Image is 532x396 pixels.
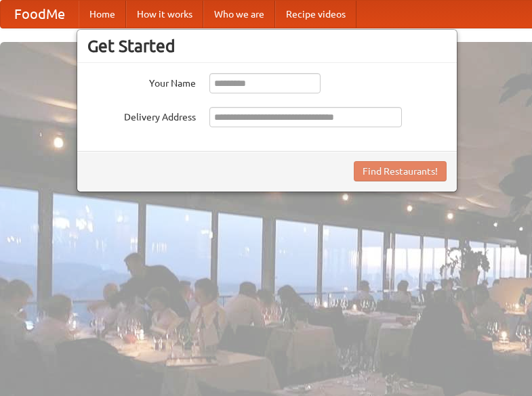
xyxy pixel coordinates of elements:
[354,161,447,181] button: Find Restaurants!
[1,1,79,28] a: FoodMe
[126,1,203,28] a: How it works
[79,1,126,28] a: Home
[87,73,196,90] label: Your Name
[87,36,447,56] h3: Get Started
[87,107,196,124] label: Delivery Address
[203,1,275,28] a: Who we are
[275,1,356,28] a: Recipe videos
